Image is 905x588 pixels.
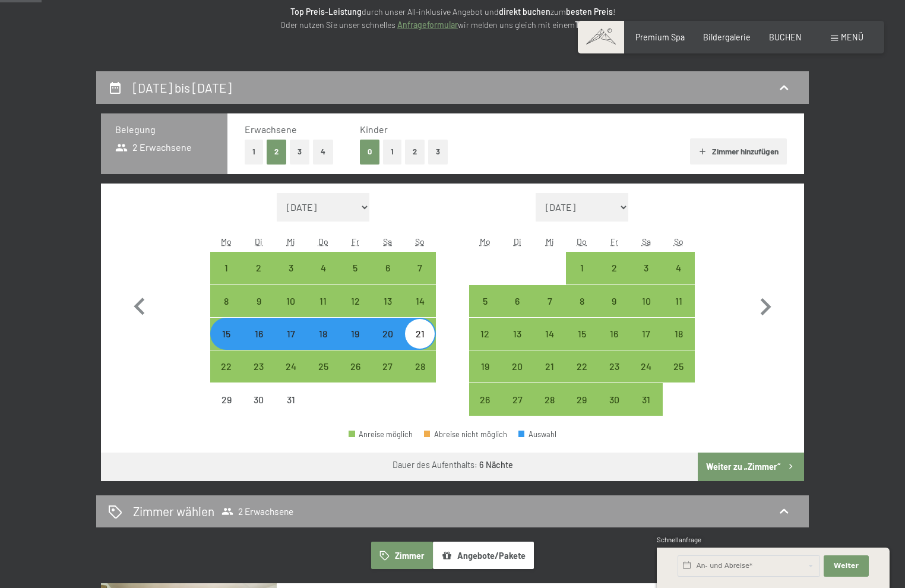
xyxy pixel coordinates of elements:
div: 3 [631,263,661,293]
div: Anreise möglich [598,318,630,350]
div: Tue Jan 13 2026 [501,318,533,350]
div: Anreise möglich [663,285,695,317]
div: Anreise nicht möglich [275,383,307,415]
div: 12 [470,329,500,359]
div: Tue Jan 06 2026 [501,285,533,317]
div: 1 [567,263,597,293]
div: Anreise möglich [242,318,274,350]
div: Fri Jan 16 2026 [598,318,630,350]
div: Sun Jan 04 2026 [663,252,695,284]
div: Wed Dec 24 2025 [275,350,307,382]
abbr: Donnerstag [577,236,587,246]
div: 4 [664,263,694,293]
div: Sun Dec 21 2025 [404,318,436,350]
div: 2 [599,263,629,293]
div: 18 [308,329,338,359]
p: durch unser All-inklusive Angebot und zum ! Oder nutzen Sie unser schnelles wir melden uns gleich... [191,5,714,32]
div: Anreise möglich [501,350,533,382]
div: 6 [502,296,532,326]
div: Sun Dec 07 2025 [404,252,436,284]
div: Anreise möglich [210,252,242,284]
div: Thu Jan 15 2026 [566,318,598,350]
div: Anreise möglich [533,285,565,317]
div: Wed Dec 03 2025 [275,252,307,284]
div: Sun Dec 28 2025 [404,350,436,382]
strong: besten Preis [566,7,613,17]
div: Anreise möglich [210,285,242,317]
div: Anreise möglich [469,350,501,382]
div: 16 [243,329,273,359]
abbr: Dienstag [255,236,262,246]
div: Sun Dec 14 2025 [404,285,436,317]
div: Tue Jan 27 2026 [501,383,533,415]
div: Anreise möglich [339,318,371,350]
div: 20 [502,362,532,391]
div: 22 [211,362,241,391]
div: 15 [211,329,241,359]
div: 27 [502,395,532,425]
div: Anreise möglich [242,350,274,382]
div: Anreise möglich [404,285,436,317]
div: Anreise möglich [598,285,630,317]
div: Tue Dec 09 2025 [242,285,274,317]
div: Thu Dec 04 2025 [307,252,339,284]
div: Wed Jan 14 2026 [533,318,565,350]
div: 21 [534,362,564,391]
div: 10 [276,296,306,326]
div: Anreise möglich [307,252,339,284]
div: Fri Dec 05 2025 [339,252,371,284]
div: 31 [631,395,661,425]
div: 28 [405,362,435,391]
div: Anreise möglich [372,318,404,350]
button: 1 [245,140,263,164]
abbr: Dienstag [514,236,521,246]
div: Anreise nicht möglich [242,383,274,415]
span: Erwachsene [245,124,297,135]
div: Anreise möglich [630,285,662,317]
button: Nächster Monat [748,193,783,416]
div: 5 [340,263,370,293]
div: Anreise möglich [533,318,565,350]
div: Anreise möglich [598,383,630,415]
div: 2 [243,263,273,293]
div: Anreise möglich [533,350,565,382]
button: Vorheriger Monat [122,193,157,416]
strong: direkt buchen [499,7,550,17]
abbr: Freitag [610,236,618,246]
div: Sat Jan 31 2026 [630,383,662,415]
div: Fri Jan 09 2026 [598,285,630,317]
div: Sat Jan 24 2026 [630,350,662,382]
div: 12 [340,296,370,326]
div: 30 [243,395,273,425]
div: Mon Jan 05 2026 [469,285,501,317]
div: Tue Dec 23 2025 [242,350,274,382]
div: Auswahl [518,431,556,438]
div: 9 [243,296,273,326]
div: Fri Dec 12 2025 [339,285,371,317]
div: Mon Dec 22 2025 [210,350,242,382]
div: Anreise möglich [566,285,598,317]
div: Dauer des Aufenthalts: [393,459,513,471]
div: 11 [664,296,694,326]
div: Mon Dec 15 2025 [210,318,242,350]
div: Tue Dec 30 2025 [242,383,274,415]
button: 3 [428,140,448,164]
div: Mon Dec 29 2025 [210,383,242,415]
div: Anreise möglich [566,383,598,415]
span: Kinder [360,124,388,135]
div: Sat Dec 06 2025 [372,252,404,284]
div: Wed Jan 21 2026 [533,350,565,382]
div: Anreise möglich [307,285,339,317]
div: 13 [373,296,403,326]
div: Thu Jan 08 2026 [566,285,598,317]
div: 27 [373,362,403,391]
div: 26 [340,362,370,391]
div: Thu Dec 11 2025 [307,285,339,317]
div: 1 [211,263,241,293]
div: 29 [567,395,597,425]
span: 2 Erwachsene [221,505,293,517]
div: Fri Jan 30 2026 [598,383,630,415]
div: Tue Dec 02 2025 [242,252,274,284]
div: Anreise möglich [630,252,662,284]
abbr: Sonntag [674,236,684,246]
